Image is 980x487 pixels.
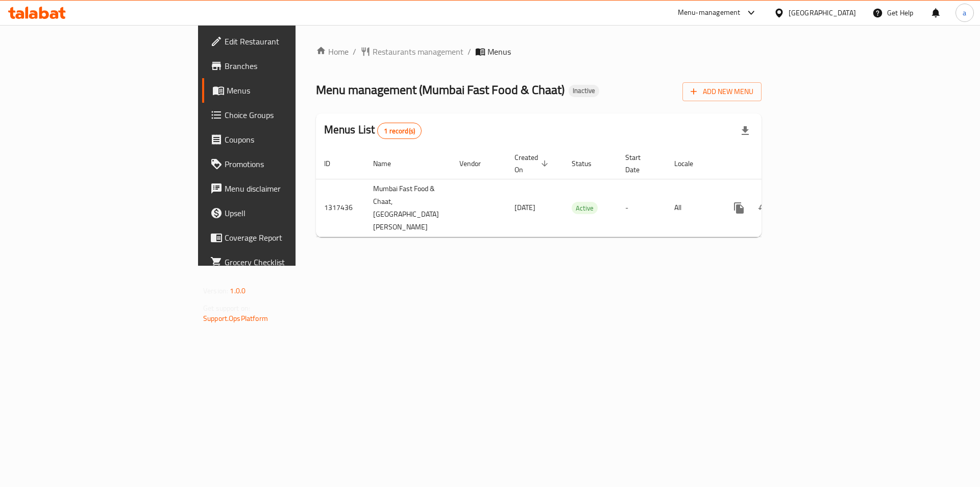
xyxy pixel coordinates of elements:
[225,182,354,195] span: Menu disclaimer
[468,45,471,58] li: /
[514,151,551,176] span: Created On
[202,103,362,127] a: Choice Groups
[572,157,605,170] span: Status
[373,45,463,58] span: Restaurants management
[682,82,762,101] button: Add New Menu
[569,85,599,97] div: Inactive
[378,126,421,136] span: 1 record(s)
[377,123,422,139] div: Total records count
[316,45,762,58] nav: breadcrumb
[202,127,362,152] a: Coupons
[202,201,362,225] a: Upsell
[625,151,654,176] span: Start Date
[225,35,354,48] span: Edit Restaurant
[569,86,599,95] span: Inactive
[225,60,354,72] span: Branches
[674,157,706,170] span: Locale
[789,7,856,18] div: [GEOGRAPHIC_DATA]
[202,78,362,103] a: Menus
[514,201,535,214] span: [DATE]
[733,119,757,143] div: Export file
[225,133,354,146] span: Coupons
[617,179,666,237] td: -
[225,158,354,170] span: Promotions
[202,250,362,274] a: Grocery Checklist
[203,284,228,297] span: Version:
[666,179,719,237] td: All
[324,122,422,139] h2: Menus List
[719,148,833,179] th: Actions
[678,7,741,19] div: Menu-management
[963,7,966,18] span: a
[225,231,354,244] span: Coverage Report
[202,152,362,176] a: Promotions
[727,196,751,220] button: more
[691,85,753,98] span: Add New Menu
[459,157,494,170] span: Vendor
[324,157,344,170] span: ID
[230,284,246,297] span: 1.0.0
[225,207,354,219] span: Upsell
[202,176,362,201] a: Menu disclaimer
[360,45,463,58] a: Restaurants management
[203,302,250,315] span: Get support on:
[373,157,404,170] span: Name
[316,78,565,101] span: Menu management ( Mumbai Fast Food & Chaat )
[202,29,362,54] a: Edit Restaurant
[225,256,354,268] span: Grocery Checklist
[202,54,362,78] a: Branches
[202,225,362,250] a: Coverage Report
[365,179,451,237] td: Mumbai Fast Food & Chaat,[GEOGRAPHIC_DATA][PERSON_NAME]
[225,109,354,121] span: Choice Groups
[751,196,776,220] button: Change Status
[203,312,268,325] a: Support.OpsPlatform
[487,45,511,58] span: Menus
[316,148,833,237] table: enhanced table
[572,202,598,214] span: Active
[227,84,354,97] span: Menus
